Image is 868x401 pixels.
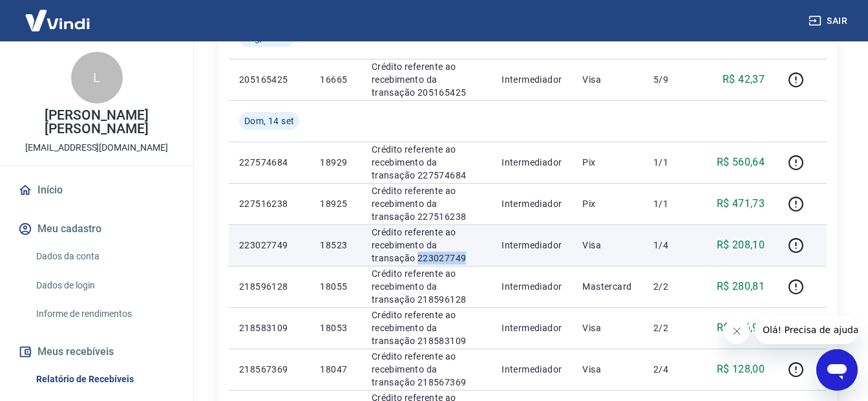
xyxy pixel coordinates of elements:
[653,197,692,210] p: 1/1
[816,349,858,391] iframe: Botão para abrir a janela de mensagens
[16,215,178,243] button: Meu cadastro
[653,73,692,86] p: 5/9
[717,155,765,170] p: R$ 560,64
[239,280,299,293] p: 218596128
[320,197,350,210] p: 18925
[653,321,692,334] p: 2/2
[320,280,350,293] p: 18055
[653,239,692,252] p: 1/4
[717,320,765,336] p: R$ 166,90
[755,316,858,344] iframe: Mensagem da empresa
[16,176,178,204] a: Início
[372,60,481,99] p: Crédito referente ao recebimento da transação 205165425
[372,350,481,389] p: Crédito referente ao recebimento da transação 218567369
[717,362,765,377] p: R$ 128,00
[71,52,123,103] div: L
[502,197,562,210] p: Intermediador
[8,9,109,19] span: Olá! Precisa de ajuda?
[320,156,350,169] p: 18929
[653,280,692,293] p: 2/2
[239,239,299,252] p: 223027749
[25,141,168,155] p: [EMAIL_ADDRESS][DOMAIN_NAME]
[320,321,350,334] p: 18053
[582,156,633,169] p: Pix
[653,363,692,376] p: 2/4
[502,321,562,334] p: Intermediador
[582,280,633,293] p: Mastercard
[239,363,299,376] p: 218567369
[239,156,299,169] p: 227574684
[31,366,178,393] a: Relatório de Recebíveis
[372,309,481,347] p: Crédito referente ao recebimento da transação 218583109
[502,73,562,86] p: Intermediador
[10,109,183,136] p: [PERSON_NAME] [PERSON_NAME]
[372,267,481,306] p: Crédito referente ao recebimento da transação 218596128
[653,156,692,169] p: 1/1
[724,318,750,344] iframe: Fechar mensagem
[16,338,178,366] button: Meus recebíveis
[502,280,562,293] p: Intermediador
[582,363,633,376] p: Visa
[372,184,481,223] p: Crédito referente ao recebimento da transação 227516238
[31,272,178,299] a: Dados de login
[502,239,562,252] p: Intermediador
[320,73,350,86] p: 16665
[16,1,100,40] img: Vindi
[582,321,633,334] p: Visa
[239,197,299,210] p: 227516238
[320,363,350,376] p: 18047
[372,226,481,265] p: Crédito referente ao recebimento da transação 223027749
[320,239,350,252] p: 18523
[31,301,178,327] a: Informe de rendimentos
[239,73,299,86] p: 205165425
[723,72,765,87] p: R$ 42,37
[717,196,765,211] p: R$ 471,73
[806,9,852,33] button: Sair
[582,73,633,86] p: Visa
[372,143,481,182] p: Crédito referente ao recebimento da transação 227574684
[502,363,562,376] p: Intermediador
[717,237,765,253] p: R$ 208,10
[717,279,765,294] p: R$ 280,81
[582,239,633,252] p: Visa
[244,114,294,127] span: Dom, 14 set
[582,197,633,210] p: Pix
[239,321,299,334] p: 218583109
[31,243,178,270] a: Dados da conta
[502,156,562,169] p: Intermediador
